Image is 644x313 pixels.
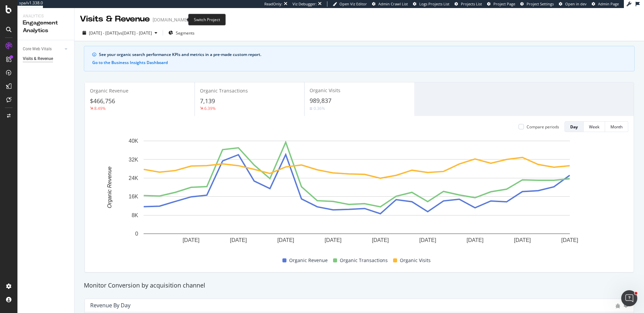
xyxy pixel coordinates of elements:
a: Core Web Vitals [23,46,63,53]
text: 16K [129,194,139,200]
div: Week [589,124,599,130]
text: [DATE] [467,237,483,243]
span: Open Viz Editor [339,1,367,6]
text: [DATE] [561,237,578,243]
span: Admin Page [598,1,619,6]
span: Organic Revenue [90,87,128,94]
div: Switch Project [188,14,226,25]
div: info banner [84,46,635,71]
text: [DATE] [325,237,341,243]
text: 32K [129,157,139,163]
div: Viz Debugger: [292,1,317,7]
text: [DATE] [277,237,294,243]
a: Open Viz Editor [333,1,367,7]
span: Organic Transactions [200,87,248,94]
text: 24K [129,175,139,181]
a: Logs Projects List [413,1,449,7]
button: Segments [166,27,197,38]
div: 0.36% [314,106,325,111]
text: 40K [129,138,139,144]
div: Analytics [23,13,69,19]
a: Admin Page [592,1,619,7]
div: Month [610,124,623,130]
span: Project Settings [527,1,554,6]
div: Visits & Revenue [80,13,150,25]
div: Core Web Vitals [23,46,52,53]
text: [DATE] [372,237,389,243]
span: Projects List [461,1,482,6]
img: Equal [310,108,312,110]
div: 6.39% [204,106,216,111]
span: [DATE] - [DATE] [89,30,118,36]
span: Organic Transactions [340,256,388,264]
div: bug [615,304,620,308]
div: Visits & Revenue [23,55,53,62]
div: Monitor Conversion by acquisition channel [80,281,638,290]
span: 7,139 [200,97,215,105]
span: Logs Projects List [419,1,449,6]
span: Segments [176,30,195,36]
div: See your organic search performance KPIs and metrics in a pre-made custom report. [99,52,626,58]
span: 989,837 [310,97,331,105]
button: [DATE] - [DATE]vs[DATE] - [DATE] [80,27,160,38]
span: Admin Crawl List [378,1,408,6]
button: Week [584,121,605,132]
text: [DATE] [182,237,199,243]
text: [DATE] [514,237,531,243]
button: Month [605,121,628,132]
span: Project Page [493,1,515,6]
a: Admin Crawl List [372,1,408,7]
a: Visits & Revenue [23,55,69,62]
span: Organic Visits [400,256,431,264]
text: [DATE] [230,237,247,243]
button: Go to the Business Insights Dashboard [92,60,168,65]
a: Project Settings [520,1,554,7]
span: Organic Visits [310,87,340,93]
div: 8.49% [94,106,106,111]
span: vs [DATE] - [DATE] [118,30,152,36]
div: Day [570,124,578,130]
span: $466,756 [90,97,115,105]
span: Organic Revenue [289,256,328,264]
text: Organic Revenue [107,167,112,208]
button: Day [565,121,584,132]
div: Revenue by Day [90,302,130,309]
div: Engagement Analytics [23,19,69,35]
div: Compare periods [527,124,559,130]
a: Project Page [487,1,515,7]
iframe: Intercom live chat [621,290,637,306]
text: [DATE] [419,237,436,243]
svg: A chart. [90,137,623,254]
span: Open in dev [565,1,587,6]
div: [DOMAIN_NAME] [153,16,189,23]
a: Projects List [454,1,482,7]
a: Open in dev [559,1,587,7]
div: ReadOnly: [264,1,282,7]
text: 0 [135,231,138,237]
text: 8K [131,212,138,218]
